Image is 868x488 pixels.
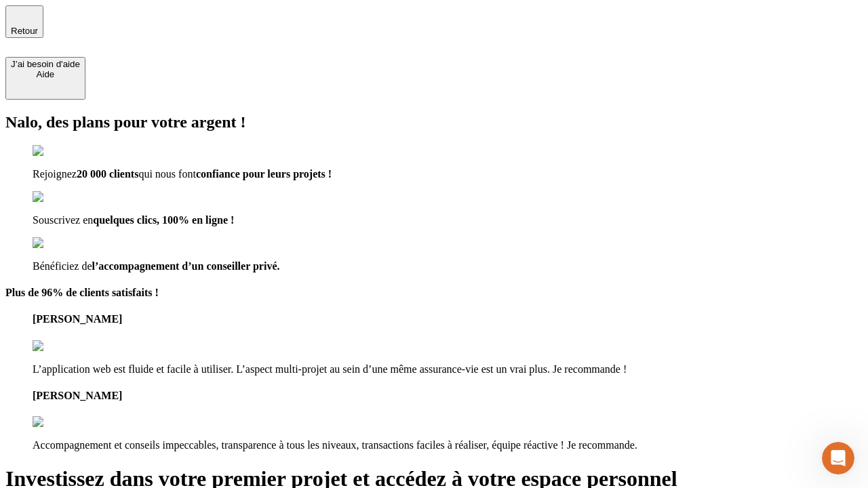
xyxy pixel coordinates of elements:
span: Souscrivez en [33,214,93,226]
button: Retour [5,5,43,38]
button: J’ai besoin d'aideAide [5,57,85,100]
span: Rejoignez [33,168,77,180]
h4: [PERSON_NAME] [33,313,863,325]
span: quelques clics, 100% en ligne ! [93,214,234,226]
div: Aide [11,69,80,79]
p: L’application web est fluide et facile à utiliser. L’aspect multi-projet au sein d’une même assur... [33,363,863,375]
img: checkmark [33,145,91,157]
span: confiance pour leurs projets ! [196,168,332,180]
img: checkmark [33,237,91,249]
iframe: Intercom live chat [822,442,854,474]
span: 20 000 clients [77,168,139,180]
div: J’ai besoin d'aide [11,59,80,69]
p: Accompagnement et conseils impeccables, transparence à tous les niveaux, transactions faciles à r... [33,439,863,451]
span: Retour [11,26,38,36]
img: checkmark [33,191,91,203]
img: reviews stars [33,416,100,428]
span: Bénéficiez de [33,260,92,272]
img: reviews stars [33,340,100,352]
span: l’accompagnement d’un conseiller privé. [92,260,280,272]
h4: [PERSON_NAME] [33,390,863,402]
span: qui nous font [138,168,195,180]
h2: Nalo, des plans pour votre argent ! [5,113,863,131]
h4: Plus de 96% de clients satisfaits ! [5,287,863,299]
